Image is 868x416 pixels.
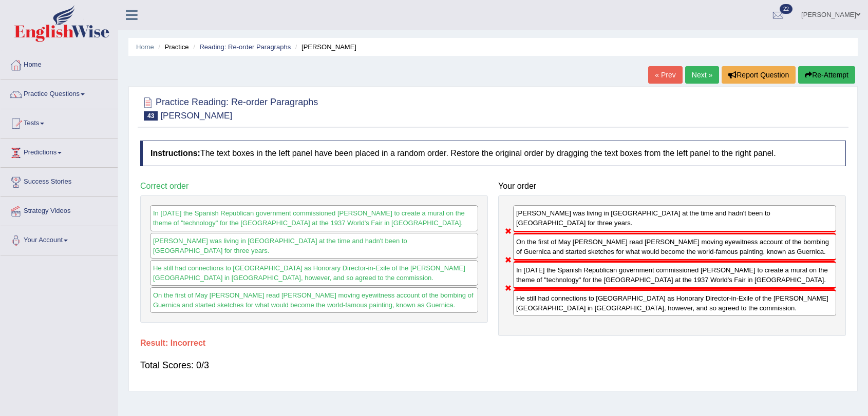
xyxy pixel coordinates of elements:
[140,339,846,348] h4: Result:
[722,66,796,84] button: Report Question
[1,109,118,135] a: Tests
[513,289,836,316] div: He still had connections to [GEOGRAPHIC_DATA] as Honorary Director-in-Exile of the [PERSON_NAME][...
[498,182,846,191] h4: Your order
[648,66,682,84] a: « Prev
[160,111,232,121] small: [PERSON_NAME]
[140,95,318,121] h2: Practice Reading: Re-order Paragraphs
[150,233,478,259] div: [PERSON_NAME] was living in [GEOGRAPHIC_DATA] at the time and hadn't been to [GEOGRAPHIC_DATA] fo...
[136,43,154,51] a: Home
[1,51,118,76] a: Home
[150,260,478,286] div: He still had connections to [GEOGRAPHIC_DATA] as Honorary Director-in-Exile of the [PERSON_NAME][...
[1,226,118,252] a: Your Account
[293,42,356,52] li: [PERSON_NAME]
[150,205,478,231] div: In [DATE] the Spanish Republican government commissioned [PERSON_NAME] to create a mural on the t...
[156,42,188,52] li: Practice
[1,197,118,223] a: Strategy Videos
[513,205,836,232] div: [PERSON_NAME] was living in [GEOGRAPHIC_DATA] at the time and hadn't been to [GEOGRAPHIC_DATA] fo...
[1,168,118,193] a: Success Stories
[513,233,836,261] div: On the first of May [PERSON_NAME] read [PERSON_NAME] moving eyewitness account of the bombing of ...
[798,66,855,84] button: Re-Attempt
[199,43,291,51] a: Reading: Re-order Paragraphs
[1,80,118,106] a: Practice Questions
[150,287,478,313] div: On the first of May [PERSON_NAME] read [PERSON_NAME] moving eyewitness account of the bombing of ...
[140,353,846,378] div: Total Scores: 0/3
[1,138,118,164] a: Predictions
[144,111,158,121] span: 43
[685,66,719,84] a: Next »
[150,149,200,157] b: Instructions:
[513,261,836,289] div: In [DATE] the Spanish Republican government commissioned [PERSON_NAME] to create a mural on the t...
[140,182,488,191] h4: Correct order
[780,4,792,14] span: 22
[140,141,846,166] h4: The text boxes in the left panel have been placed in a random order. Restore the original order b...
